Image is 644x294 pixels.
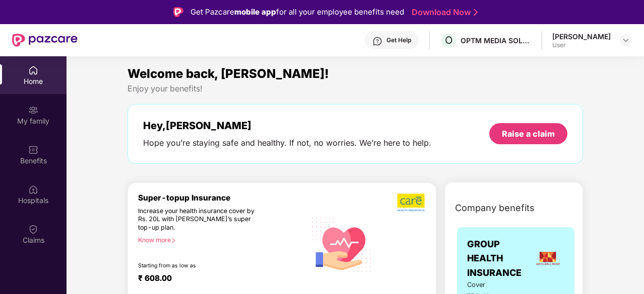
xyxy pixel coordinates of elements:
span: GROUP HEALTH INSURANCE [467,237,531,280]
img: Stroke [474,7,478,18]
span: right [171,238,176,243]
span: Cover [467,280,504,290]
div: [PERSON_NAME] [552,32,611,41]
img: b5dec4f62d2307b9de63beb79f102df3.png [397,193,426,212]
img: svg+xml;base64,PHN2ZyBpZD0iSG9tZSIgeG1sbnM9Imh0dHA6Ly93d3cudzMub3JnLzIwMDAvc3ZnIiB3aWR0aD0iMjAiIG... [28,65,38,75]
img: insurerLogo [534,245,561,272]
div: Hope you’re staying safe and healthy. If not, no worries. We’re here to help. [143,138,431,148]
div: Super-topup Insurance [138,193,306,203]
img: New Pazcare Logo [12,34,78,47]
span: O [445,34,453,46]
img: svg+xml;base64,PHN2ZyB4bWxucz0iaHR0cDovL3d3dy53My5vcmcvMjAwMC9zdmciIHhtbG5zOnhsaW5rPSJodHRwOi8vd3... [306,208,378,280]
span: Company benefits [455,201,535,215]
div: Know more [138,236,300,243]
a: Download Now [412,7,475,18]
div: Raise a claim [502,128,555,139]
img: Logo [173,7,183,17]
span: Welcome back, [PERSON_NAME]! [127,66,329,81]
div: OPTM MEDIA SOLUTIONS PRIVATE LIMITED [461,36,531,45]
div: Enjoy your benefits! [127,83,583,94]
img: svg+xml;base64,PHN2ZyBpZD0iRHJvcGRvd24tMzJ4MzIiIHhtbG5zPSJodHRwOi8vd3d3LnczLm9yZy8yMDAwL3N2ZyIgd2... [622,36,630,44]
div: Starting from as low as [138,262,263,269]
img: svg+xml;base64,PHN2ZyBpZD0iQ2xhaW0iIHhtbG5zPSJodHRwOi8vd3d3LnczLm9yZy8yMDAwL3N2ZyIgd2lkdGg9IjIwIi... [28,224,38,234]
div: ₹ 608.00 [138,273,296,285]
div: Hey, [PERSON_NAME] [143,120,431,132]
img: svg+xml;base64,PHN2ZyBpZD0iSGVscC0zMngzMiIgeG1sbnM9Imh0dHA6Ly93d3cudzMub3JnLzIwMDAvc3ZnIiB3aWR0aD... [372,36,382,46]
div: Get Pazcare for all your employee benefits need [190,6,404,18]
img: svg+xml;base64,PHN2ZyBpZD0iSG9zcGl0YWxzIiB4bWxucz0iaHR0cDovL3d3dy53My5vcmcvMjAwMC9zdmciIHdpZHRoPS... [28,184,38,194]
div: Increase your health insurance cover by Rs. 20L with [PERSON_NAME]’s super top-up plan. [138,207,263,232]
img: svg+xml;base64,PHN2ZyB3aWR0aD0iMjAiIGhlaWdodD0iMjAiIHZpZXdCb3g9IjAgMCAyMCAyMCIgZmlsbD0ibm9uZSIgeG... [28,105,38,115]
div: User [552,41,611,49]
strong: mobile app [234,7,276,17]
img: svg+xml;base64,PHN2ZyBpZD0iQmVuZWZpdHMiIHhtbG5zPSJodHRwOi8vd3d3LnczLm9yZy8yMDAwL3N2ZyIgd2lkdGg9Ij... [28,145,38,155]
div: Get Help [387,36,411,44]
